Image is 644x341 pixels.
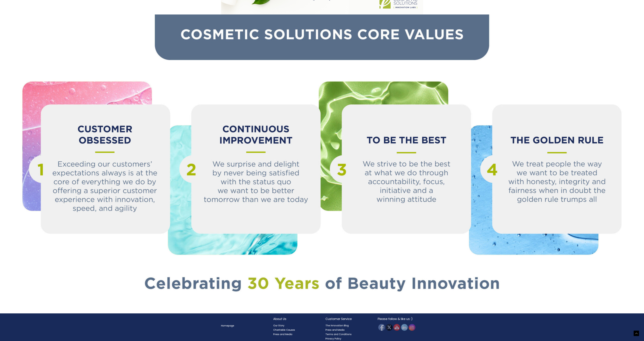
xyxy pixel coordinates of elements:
[325,323,371,341] nav: Customer Service
[273,333,292,336] a: Press and Media
[221,324,234,327] a: Homepage
[378,324,385,331] img: Facebook
[386,324,393,331] img: Twitter
[325,317,371,321] h2: Customer Service
[378,317,423,321] h2: Please follow & like us :)
[273,317,319,321] h2: About Us
[325,337,341,340] a: Privacy Policy
[325,333,352,336] a: Terms and Conditions
[273,328,295,332] a: Charitable Causes
[325,324,349,327] a: The Innovation Blog
[221,323,267,328] nav: Menu
[273,324,284,327] a: Our Story
[325,328,344,332] a: Press and Media
[273,323,319,336] nav: About Us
